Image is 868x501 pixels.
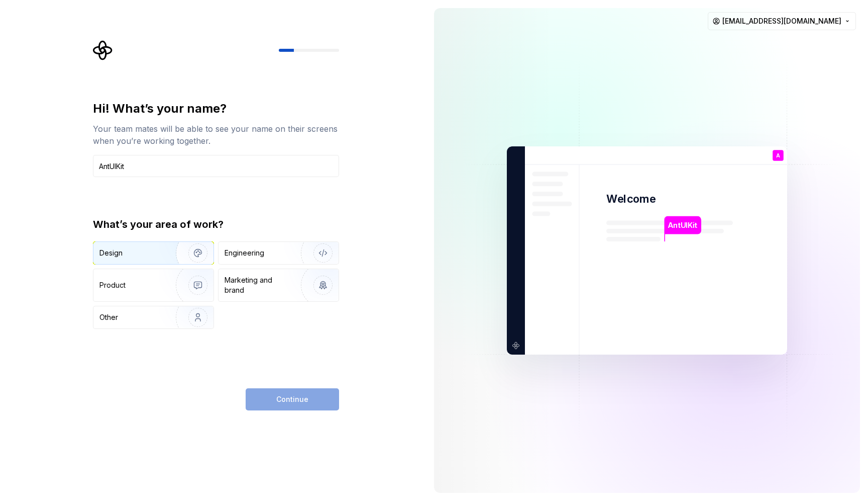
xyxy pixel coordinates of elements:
svg: Supernova Logo [93,40,113,60]
button: [EMAIL_ADDRESS][DOMAIN_NAME] [708,12,856,30]
p: A [776,153,780,158]
p: AntUIKit [668,220,697,231]
span: [EMAIL_ADDRESS][DOMAIN_NAME] [722,16,841,26]
p: Welcome [606,192,656,206]
div: Marketing and brand [225,275,292,295]
div: What’s your area of work? [93,217,339,231]
div: Hi! What’s your name? [93,101,339,117]
div: Product [99,280,126,290]
div: Engineering [225,248,264,258]
div: Your team mates will be able to see your name on their screens when you’re working together. [93,123,339,147]
div: Other [99,312,118,322]
input: Han Solo [93,155,339,177]
div: Design [99,248,123,258]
